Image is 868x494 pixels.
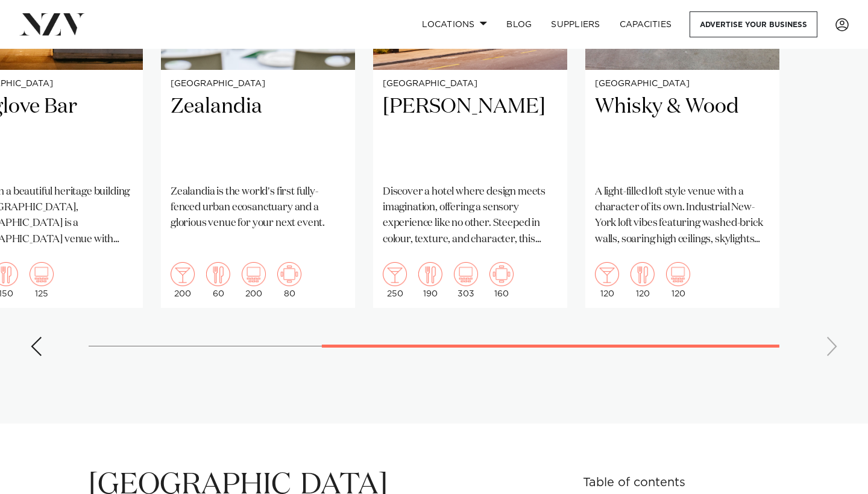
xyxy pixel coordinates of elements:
div: 200 [171,262,195,298]
img: meeting.png [277,262,301,286]
img: cocktail.png [595,262,619,286]
a: Advertise your business [690,11,817,37]
div: 120 [666,262,690,298]
div: 60 [206,262,230,298]
img: theatre.png [242,262,266,286]
a: Locations [412,11,497,37]
div: 190 [418,262,442,298]
a: Capacities [610,11,682,37]
div: 80 [277,262,301,298]
h2: [PERSON_NAME] [383,93,558,175]
a: BLOG [497,11,541,37]
h2: Whisky & Wood [595,93,770,175]
div: 303 [454,262,478,298]
small: [GEOGRAPHIC_DATA] [171,80,345,89]
a: SUPPLIERS [541,11,609,37]
img: cocktail.png [383,262,407,286]
img: dining.png [418,262,442,286]
p: A light-filled loft style venue with a character of its own. Industrial New-York loft vibes featu... [595,184,770,248]
div: 120 [631,262,655,298]
img: theatre.png [30,262,54,286]
img: nzv-logo.png [19,13,85,35]
div: 250 [383,262,407,298]
div: 200 [242,262,266,298]
img: dining.png [206,262,230,286]
h2: Zealandia [171,93,345,175]
p: Zealandia is the world's first fully-fenced urban ecosanctuary and a glorious venue for your next... [171,184,345,232]
img: theatre.png [454,262,478,286]
img: dining.png [631,262,655,286]
img: meeting.png [489,262,514,286]
small: [GEOGRAPHIC_DATA] [595,80,770,89]
h6: Table of contents [583,477,779,489]
img: cocktail.png [171,262,195,286]
img: theatre.png [666,262,690,286]
div: 120 [595,262,619,298]
div: 160 [489,262,514,298]
small: [GEOGRAPHIC_DATA] [383,80,558,89]
div: 125 [30,262,54,298]
p: Discover a hotel where design meets imagination, offering a sensory experience like no other. Ste... [383,184,558,248]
